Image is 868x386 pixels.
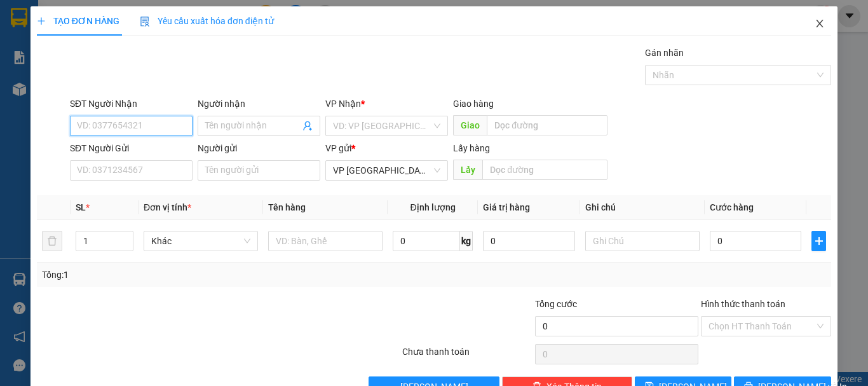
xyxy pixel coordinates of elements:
[76,202,86,212] span: SL
[42,231,62,251] button: delete
[268,231,383,251] input: VD: Bàn, Ghế
[483,231,574,251] input: 0
[37,16,119,26] span: TẠO ĐƠN HÀNG
[198,97,320,111] div: Người nhận
[453,143,490,153] span: Lấy hàng
[585,231,700,251] input: Ghi Chú
[802,6,837,42] button: Close
[460,231,473,251] span: kg
[401,345,534,367] div: Chưa thanh toán
[580,195,705,220] th: Ghi chú
[482,160,607,180] input: Dọc đường
[268,202,306,212] span: Tên hàng
[140,17,150,27] img: icon
[483,202,530,212] span: Giá trị hàng
[198,141,320,155] div: Người gửi
[645,48,684,58] label: Gán nhãn
[487,115,607,135] input: Dọc đường
[42,268,336,282] div: Tổng: 1
[410,202,455,212] span: Định lượng
[140,16,274,26] span: Yêu cầu xuất hóa đơn điện tử
[333,161,440,180] span: VP Đà Lạt
[535,299,577,309] span: Tổng cước
[453,99,494,109] span: Giao hàng
[701,299,785,309] label: Hình thức thanh toán
[70,141,193,155] div: SĐT Người Gửi
[144,202,191,212] span: Đơn vị tính
[811,231,826,251] button: plus
[812,236,825,246] span: plus
[325,99,361,109] span: VP Nhận
[325,141,448,155] div: VP gửi
[453,160,482,180] span: Lấy
[70,97,193,111] div: SĐT Người Nhận
[302,121,313,131] span: user-add
[815,18,825,29] span: close
[453,115,487,135] span: Giao
[151,231,250,251] span: Khác
[710,202,754,212] span: Cước hàng
[37,17,46,25] span: plus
